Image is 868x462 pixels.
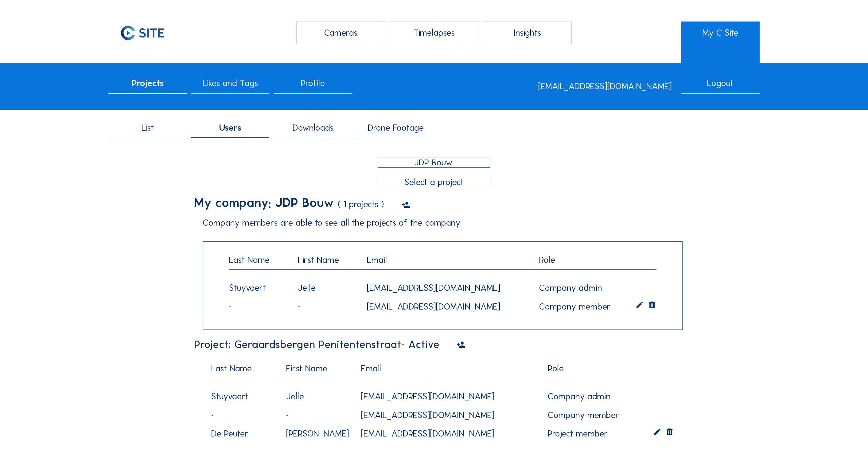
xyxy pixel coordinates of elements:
div: First Name [294,252,363,268]
div: [EMAIL_ADDRESS][DOMAIN_NAME] [538,82,672,91]
div: Cameras [296,22,385,44]
div: Company members are able to see all the projects of the company [203,218,674,227]
div: Insights [483,22,571,44]
div: [EMAIL_ADDRESS][DOMAIN_NAME] [363,298,535,315]
a: C-SITE Logo [108,22,186,44]
div: company member [548,411,619,420]
div: JDP Bouw [383,160,484,165]
span: - Active [401,338,439,351]
div: - [208,407,282,423]
div: Stuyvaert [208,388,282,405]
div: company admin [548,392,611,401]
div: - [294,298,363,315]
div: First Name [282,360,357,377]
div: Project: Geraardsbergen Penitentenstraat [194,339,439,350]
div: - [282,407,357,423]
div: Jelle [294,280,363,296]
div: [EMAIL_ADDRESS][DOMAIN_NAME] [363,280,535,296]
div: My company: JDP Bouw [194,196,333,209]
div: De Peuter [208,425,282,442]
div: - [225,298,294,315]
div: Jelle [282,388,357,405]
a: My C-Site [681,22,759,44]
div: [EMAIL_ADDRESS][DOMAIN_NAME] [357,388,544,405]
div: project member [548,429,608,438]
div: Last Name [225,252,294,268]
div: Role [535,252,639,268]
img: C-SITE Logo [108,22,177,44]
div: [EMAIL_ADDRESS][DOMAIN_NAME] [357,425,544,442]
div: company member [539,302,635,311]
div: company admin [539,283,635,292]
div: Last Name [208,360,282,377]
span: List [142,123,154,132]
span: Profile [301,79,325,88]
div: Email [363,252,535,268]
span: Projects [132,79,164,88]
span: Users [219,123,241,132]
span: Drone Footage [368,123,424,132]
div: Role [544,360,656,377]
div: [PERSON_NAME] [282,425,357,442]
div: ( 1 projects ) [338,196,384,214]
span: Likes and Tags [203,79,258,88]
span: Downloads [293,123,333,132]
div: Logout [681,79,759,94]
div: Stuyvaert [225,280,294,296]
div: [EMAIL_ADDRESS][DOMAIN_NAME] [357,407,544,423]
div: JDP Bouw [378,157,490,167]
div: Timelapses [390,22,478,44]
div: Email [357,360,544,377]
